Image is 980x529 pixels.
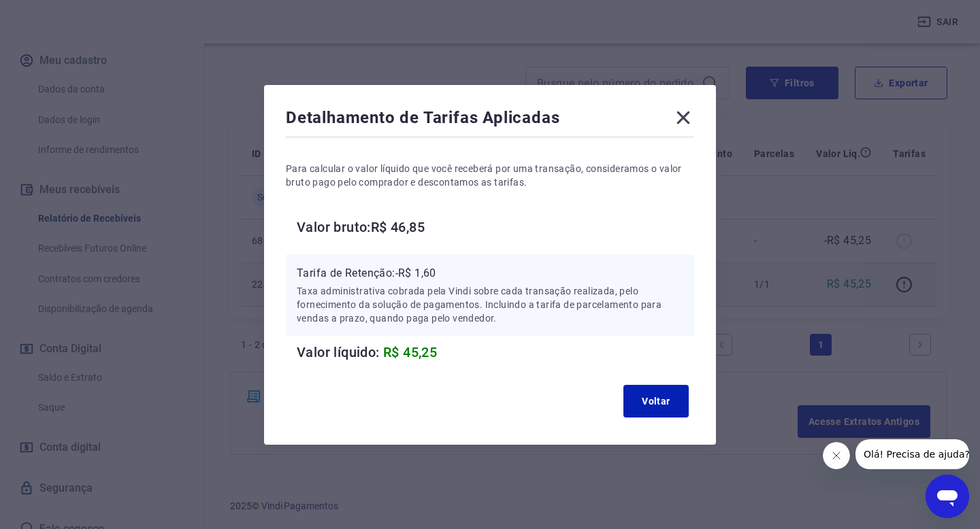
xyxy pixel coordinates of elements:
h6: Valor bruto: R$ 46,85 [297,216,694,238]
p: Taxa administrativa cobrada pela Vindi sobre cada transação realizada, pelo fornecimento da soluç... [297,284,683,325]
p: Tarifa de Retenção: -R$ 1,60 [297,265,683,281]
div: Detalhamento de Tarifas Aplicadas [286,107,694,134]
iframe: Fechar mensagem [823,442,850,469]
iframe: Mensagem da empresa [855,439,969,469]
iframe: Botão para abrir a janela de mensagens [926,475,969,518]
p: Para calcular o valor líquido que você receberá por uma transação, consideramos o valor bruto pag... [286,162,694,189]
span: Olá! Precisa de ajuda? [8,10,114,20]
button: Voltar [623,385,689,417]
span: R$ 45,25 [383,344,437,360]
h6: Valor líquido: [297,341,694,363]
